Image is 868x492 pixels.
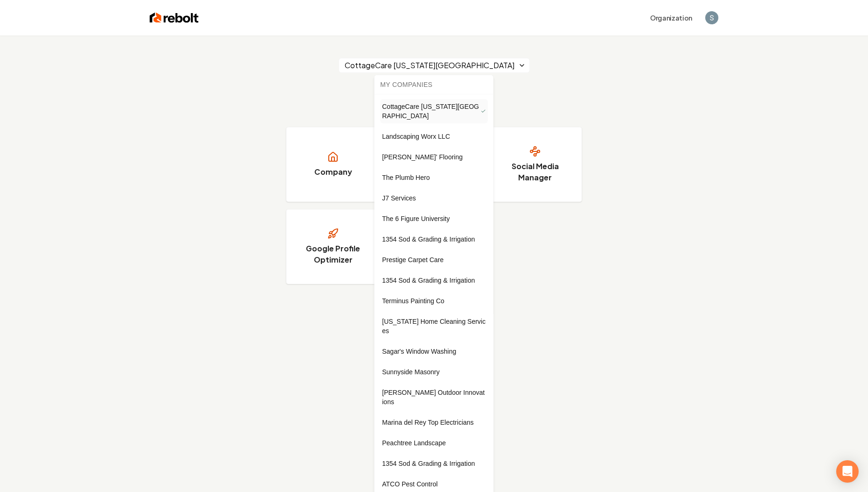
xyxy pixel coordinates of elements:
a: CottageCare [US_STATE][GEOGRAPHIC_DATA] [380,99,488,123]
span: Landscaping Worx LLC [382,132,450,141]
div: My Companies [376,77,492,92]
span: [PERSON_NAME] Outdoor Innovations [382,388,486,406]
span: Marina del Rey Top Electricians [382,418,474,427]
a: 1354 Sod & Grading & Irrigation [380,232,488,247]
span: CottageCare [US_STATE][GEOGRAPHIC_DATA] [382,102,481,121]
a: Terminus Painting Co [380,293,488,308]
a: [PERSON_NAME] Outdoor Innovations [380,385,488,409]
a: 1354 Sod & Grading & Irrigation [380,456,488,471]
span: The 6 Figure University [382,214,450,223]
a: The Plumb Hero [380,170,488,185]
a: J7 Services [380,191,488,206]
a: [US_STATE] Home Cleaning Services [380,314,488,338]
a: ATCO Pest Control [380,477,488,492]
span: 1354 Sod & Grading & Irrigation [382,276,475,285]
a: Prestige Carpet Care [380,252,488,267]
span: 1354 Sod & Grading & Irrigation [382,235,475,244]
span: Prestige Carpet Care [382,255,444,264]
a: Landscaping Worx LLC [380,129,488,144]
span: Peachtree Landscape [382,438,446,448]
span: ATCO Pest Control [382,479,438,489]
a: 1354 Sod & Grading & Irrigation [380,273,488,288]
a: The 6 Figure University [380,211,488,226]
span: 1354 Sod & Grading & Irrigation [382,459,475,468]
a: Peachtree Landscape [380,435,488,450]
a: [PERSON_NAME]' Flooring [380,150,488,164]
a: Sunnyside Masonry [380,364,488,379]
a: Sagar's Window Washing [380,344,488,359]
span: Sunnyside Masonry [382,367,440,377]
a: Marina del Rey Top Electricians [380,415,488,430]
span: [US_STATE] Home Cleaning Services [382,317,486,335]
span: J7 Services [382,193,416,203]
span: The Plumb Hero [382,173,430,182]
span: [PERSON_NAME]' Flooring [382,152,463,162]
span: Sagar's Window Washing [382,347,456,356]
span: Terminus Painting Co [382,296,444,306]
